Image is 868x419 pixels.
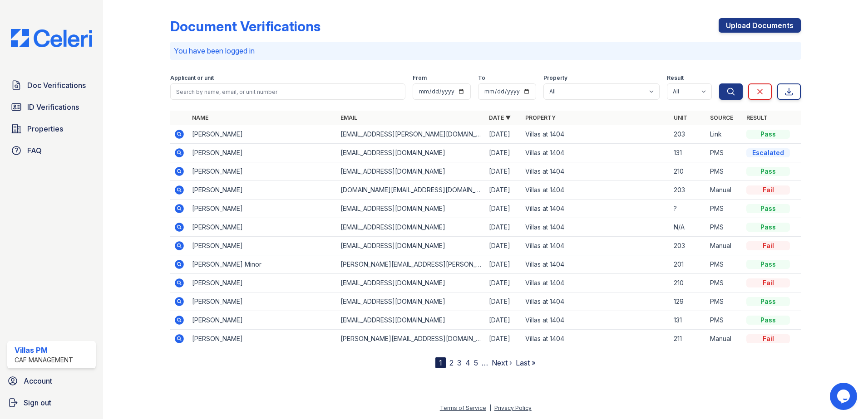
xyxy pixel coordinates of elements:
[492,358,512,367] a: Next ›
[485,237,522,255] td: [DATE]
[494,404,532,411] a: Privacy Policy
[706,144,743,162] td: PMS
[746,316,790,325] div: Pass
[188,162,337,181] td: [PERSON_NAME]
[522,292,670,311] td: Villas at 1404
[188,200,337,218] td: [PERSON_NAME]
[746,260,790,269] div: Pass
[746,167,790,176] div: Pass
[522,274,670,292] td: Villas at 1404
[337,292,485,311] td: [EMAIL_ADDRESS][DOMAIN_NAME]
[188,311,337,330] td: [PERSON_NAME]
[746,223,790,232] div: Pass
[188,255,337,274] td: [PERSON_NAME] Minor
[340,114,357,121] a: Email
[337,237,485,255] td: [EMAIL_ADDRESS][DOMAIN_NAME]
[188,181,337,200] td: [PERSON_NAME]
[337,162,485,181] td: [EMAIL_ADDRESS][DOMAIN_NAME]
[7,76,96,94] a: Doc Verifications
[746,204,790,213] div: Pass
[670,218,706,237] td: N/A
[746,334,790,343] div: Fail
[706,255,743,274] td: PMS
[337,311,485,330] td: [EMAIL_ADDRESS][DOMAIN_NAME]
[337,144,485,162] td: [EMAIL_ADDRESS][DOMAIN_NAME]
[435,357,446,368] div: 1
[188,330,337,348] td: [PERSON_NAME]
[670,200,706,218] td: ?
[525,114,556,121] a: Property
[522,200,670,218] td: Villas at 1404
[485,274,522,292] td: [DATE]
[4,29,99,47] img: CE_Logo_Blue-a8612792a0a2168367f1c8372b55b34899dd931a85d93a1a3d3e32e68fde9ad4.png
[746,278,790,287] div: Fail
[188,292,337,311] td: [PERSON_NAME]
[674,114,687,121] a: Unit
[485,311,522,330] td: [DATE]
[4,394,99,412] a: Sign out
[188,144,337,162] td: [PERSON_NAME]
[706,292,743,311] td: PMS
[667,74,684,82] label: Result
[706,162,743,181] td: PMS
[337,125,485,144] td: [EMAIL_ADDRESS][PERSON_NAME][DOMAIN_NAME]
[706,311,743,330] td: PMS
[170,74,214,82] label: Applicant or unit
[516,358,536,367] a: Last »
[489,404,491,411] div: |
[413,74,427,82] label: From
[670,125,706,144] td: 203
[485,218,522,237] td: [DATE]
[485,330,522,348] td: [DATE]
[522,330,670,348] td: Villas at 1404
[706,218,743,237] td: PMS
[746,114,768,121] a: Result
[746,148,790,157] div: Escalated
[188,274,337,292] td: [PERSON_NAME]
[706,237,743,255] td: Manual
[337,200,485,218] td: [EMAIL_ADDRESS][DOMAIN_NAME]
[522,218,670,237] td: Villas at 1404
[7,141,96,160] a: FAQ
[670,311,706,330] td: 131
[24,397,51,408] span: Sign out
[485,125,522,144] td: [DATE]
[440,404,486,411] a: Terms of Service
[192,114,208,121] a: Name
[15,356,73,365] div: CAF Management
[465,358,470,367] a: 4
[337,181,485,200] td: [DOMAIN_NAME][EMAIL_ADDRESS][DOMAIN_NAME]
[485,162,522,181] td: [DATE]
[670,237,706,255] td: 203
[24,375,52,386] span: Account
[670,292,706,311] td: 129
[522,311,670,330] td: Villas at 1404
[478,74,485,82] label: To
[543,74,567,82] label: Property
[485,181,522,200] td: [DATE]
[337,330,485,348] td: [PERSON_NAME][EMAIL_ADDRESS][DOMAIN_NAME]
[4,372,99,390] a: Account
[706,274,743,292] td: PMS
[188,125,337,144] td: [PERSON_NAME]
[670,162,706,181] td: 210
[706,200,743,218] td: PMS
[746,297,790,306] div: Pass
[457,358,462,367] a: 3
[522,255,670,274] td: Villas at 1404
[719,18,801,33] a: Upload Documents
[7,98,96,116] a: ID Verifications
[746,185,790,195] div: Fail
[522,181,670,200] td: Villas at 1404
[706,181,743,200] td: Manual
[710,114,733,121] a: Source
[522,162,670,181] td: Villas at 1404
[489,114,511,121] a: Date ▼
[27,145,42,156] span: FAQ
[670,144,706,162] td: 131
[522,144,670,162] td: Villas at 1404
[746,241,790,250] div: Fail
[188,237,337,255] td: [PERSON_NAME]
[27,80,86,91] span: Doc Verifications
